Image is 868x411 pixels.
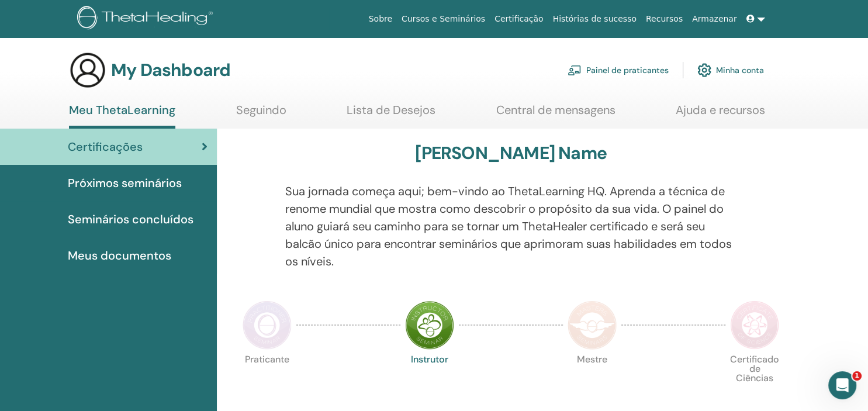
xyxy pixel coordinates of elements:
a: Sobre [364,8,397,30]
p: Instrutor [405,355,454,404]
a: Seguindo [236,103,286,126]
p: Praticante [243,355,292,404]
a: Meu ThetaLearning [69,103,175,129]
p: Certificado de Ciências [730,355,779,404]
a: Cursos e Seminários [397,8,490,30]
iframe: Intercom live chat [828,371,856,399]
a: Recursos [641,8,687,30]
span: Meus documentos [68,247,171,264]
a: Histórias de sucesso [548,8,641,30]
img: logo.png [77,6,217,32]
a: Painel de praticantes [568,57,669,83]
a: Minha conta [697,57,764,83]
a: Ajuda e recursos [676,103,765,126]
img: Instructor [405,301,454,350]
p: Sua jornada começa aqui; bem-vindo ao ThetaLearning HQ. Aprenda a técnica de renome mundial que m... [285,182,737,270]
span: Próximos seminários [68,174,182,192]
img: chalkboard-teacher.svg [568,65,582,75]
span: Seminários concluídos [68,210,193,228]
img: cog.svg [697,60,711,80]
img: generic-user-icon.jpg [69,51,106,89]
span: 1 [852,371,862,381]
span: Certificações [68,138,143,156]
img: Certificate of Science [730,301,779,350]
img: Master [568,301,617,350]
p: Mestre [568,355,617,404]
a: Lista de Desejos [347,103,435,126]
h3: My Dashboard [111,60,230,81]
a: Central de mensagens [496,103,615,126]
a: Certificação [490,8,548,30]
img: Practitioner [243,301,292,350]
h3: [PERSON_NAME] Name [415,143,607,164]
a: Armazenar [687,8,741,30]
